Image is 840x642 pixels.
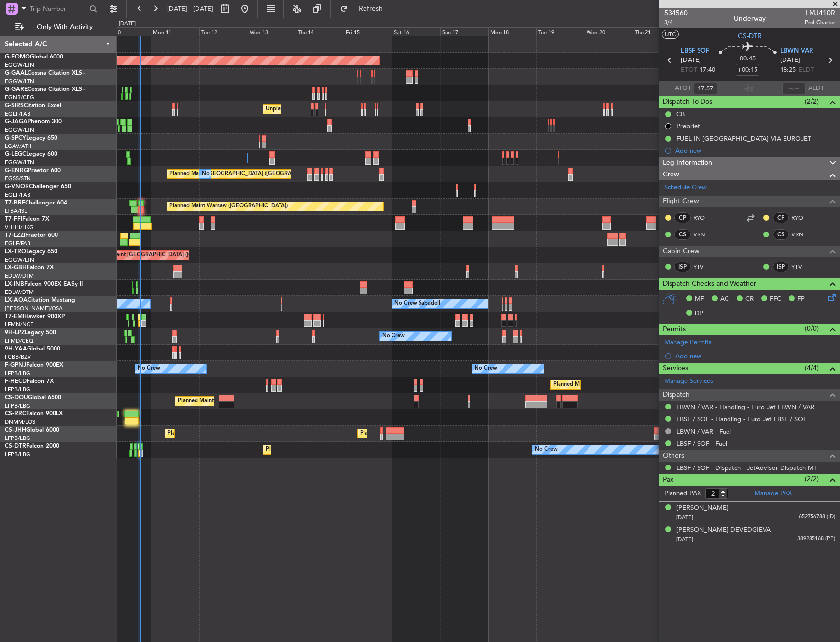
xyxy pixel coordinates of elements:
a: Manage Permits [664,338,712,348]
span: 652756788 (ID) [799,513,835,521]
span: (2/2) [805,474,819,484]
div: Planned Maint [GEOGRAPHIC_DATA] ([GEOGRAPHIC_DATA]) [360,426,515,441]
a: G-ENRGPraetor 600 [5,168,61,174]
a: LBSF / SOF - Handling - Euro Jet LBSF / SOF [676,415,807,423]
a: LFPB/LBG [5,402,30,409]
div: Thu 14 [296,27,344,36]
span: MF [695,294,704,304]
span: 00:45 [740,54,756,64]
a: T7-LZZIPraetor 600 [5,233,58,238]
div: Tue 12 [199,27,248,36]
a: CS-DTRFalcon 2000 [5,443,59,449]
a: FCBB/BZV [5,353,31,361]
a: LFPB/LBG [5,435,30,442]
span: F-HECD [5,379,27,384]
span: Dispatch Checks and Weather [663,278,756,290]
span: T7-EMI [5,314,24,320]
span: (4/4) [805,363,819,373]
span: T7-LZZI [5,233,25,238]
a: [PERSON_NAME]/QSA [5,305,63,312]
a: EGGW/LTN [5,256,34,263]
button: Only With Activity [11,19,107,35]
button: UTC [662,30,679,39]
div: Add new [675,352,835,360]
div: No Crew [382,329,405,344]
div: Underway [734,13,766,24]
div: No Crew [138,361,160,376]
span: Crew [663,169,679,180]
div: ISP [773,262,789,272]
span: CS-JHH [5,427,26,433]
span: 9H-YAA [5,346,27,352]
a: LX-AOACitation Mustang [5,297,75,303]
span: LX-AOA [5,297,28,303]
span: LMJ410R [805,8,835,18]
a: G-LEGCLegacy 600 [5,151,57,157]
span: Cabin Crew [663,246,700,257]
span: AC [720,294,729,304]
span: G-GAAL [5,70,28,76]
span: Dispatch To-Dos [663,96,712,108]
div: CS [773,229,789,240]
a: LFMD/CEQ [5,337,33,345]
div: Tue 19 [536,27,585,36]
a: EGNR/CEG [5,94,34,101]
div: Planned Maint [GEOGRAPHIC_DATA] ([GEOGRAPHIC_DATA]) [553,378,708,392]
div: Unplanned Maint [GEOGRAPHIC_DATA] ([GEOGRAPHIC_DATA]) [83,248,245,263]
a: LFPB/LBG [5,451,30,458]
a: LX-TROLegacy 650 [5,249,57,255]
button: Refresh [336,1,394,17]
div: CS [674,229,691,240]
span: [DATE] - [DATE] [167,4,213,13]
span: (2/2) [805,96,819,107]
a: YTV [791,263,813,271]
div: Planned Maint [GEOGRAPHIC_DATA] ([GEOGRAPHIC_DATA]) [178,394,333,409]
a: T7-FFIFalcon 7X [5,216,49,222]
a: RYO [693,213,715,222]
span: Dispatch [663,389,690,401]
a: EDLW/DTM [5,272,34,280]
span: CS-DOU [5,395,28,401]
a: LFPB/LBG [5,386,30,393]
span: ELDT [798,65,814,75]
div: Planned Maint Warsaw ([GEOGRAPHIC_DATA]) [169,199,288,214]
a: F-GPNJFalcon 900EX [5,362,63,368]
a: G-SPCYLegacy 650 [5,135,57,141]
div: Planned Maint [GEOGRAPHIC_DATA] ([GEOGRAPHIC_DATA]) [168,426,322,441]
span: G-ENRG [5,168,28,174]
a: Manage PAX [755,489,792,498]
div: CP [773,212,789,223]
span: LX-GBH [5,265,27,271]
a: LX-INBFalcon 900EX EASy II [5,281,83,287]
span: Pref Charter [805,18,835,27]
a: EGGW/LTN [5,159,34,166]
span: G-LEGC [5,151,26,157]
div: Planned Maint Sofia [266,442,316,457]
span: Leg Information [663,157,712,169]
span: 9H-LPZ [5,330,25,336]
div: Fri 15 [344,27,392,36]
a: EGLF/FAB [5,191,30,199]
span: 3/4 [664,18,688,27]
a: G-VNORChallenger 650 [5,184,71,190]
span: CS-RRC [5,411,26,417]
span: 17:40 [700,65,715,75]
div: [PERSON_NAME] DEVEDGIEVA [676,525,771,535]
a: G-JAGAPhenom 300 [5,119,62,125]
span: Only With Activity [26,24,104,30]
div: FUEL IN [GEOGRAPHIC_DATA] VIA EUROJET [676,134,811,143]
a: 9H-LPZLegacy 500 [5,330,56,336]
div: No Crew [475,361,497,376]
span: G-VNOR [5,184,29,190]
a: EGLF/FAB [5,110,30,117]
a: G-SIRSCitation Excel [5,103,61,109]
a: VHHH/HKG [5,224,34,231]
span: ALDT [808,84,824,93]
a: 9H-YAAGlobal 5000 [5,346,60,352]
span: Others [663,450,684,462]
a: CS-JHHGlobal 6000 [5,427,59,433]
div: No Crew Sabadell [394,296,440,311]
span: F-GPNJ [5,362,26,368]
div: Add new [675,146,835,155]
a: YTV [693,263,715,271]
